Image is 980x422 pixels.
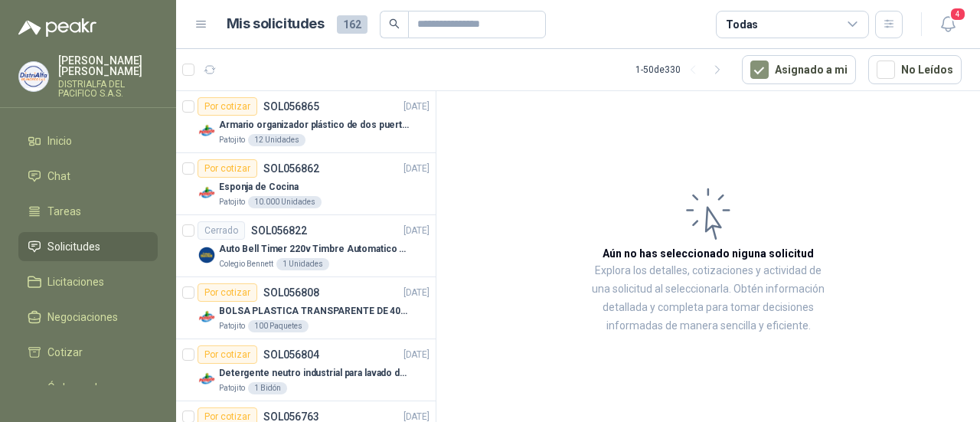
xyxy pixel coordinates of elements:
span: Inicio [47,132,72,149]
p: Explora los detalles, cotizaciones y actividad de una solicitud al seleccionarla. Obtén informaci... [590,262,827,335]
p: SOL056865 [263,101,319,112]
p: Patojito [219,196,245,208]
img: Company Logo [198,370,216,388]
img: Company Logo [198,184,216,202]
div: Por cotizar [198,97,257,116]
div: 100 Paquetes [248,320,309,332]
p: Patojito [219,320,245,332]
a: CerradoSOL056822[DATE] Company LogoAuto Bell Timer 220v Timbre Automatico Para Colegios, IndustCo... [176,215,436,277]
a: Solicitudes [18,232,158,261]
span: Chat [47,168,70,185]
p: Armario organizador plástico de dos puertas de acuerdo a la imagen adjunta [219,118,410,132]
p: Patojito [219,134,245,146]
p: SOL056763 [263,411,319,422]
a: Negociaciones [18,303,158,332]
div: Por cotizar [198,159,257,178]
p: DISTRIALFA DEL PACIFICO S.A.S. [58,80,158,98]
a: Por cotizarSOL056865[DATE] Company LogoArmario organizador plástico de dos puertas de acuerdo a l... [176,91,436,153]
a: Por cotizarSOL056804[DATE] Company LogoDetergente neutro industrial para lavado de tanques y maqu... [176,339,436,401]
h1: Mis solicitudes [227,13,325,35]
p: [PERSON_NAME] [PERSON_NAME] [58,55,158,77]
div: 1 Unidades [276,258,329,270]
div: Por cotizar [198,345,257,364]
a: Chat [18,162,158,191]
span: search [389,18,400,29]
span: Tareas [47,203,81,220]
span: Cotizar [47,344,83,361]
p: [DATE] [403,348,430,362]
div: Cerrado [198,221,245,240]
div: 12 Unidades [248,134,305,146]
p: BOLSA PLASTICA TRANSPARENTE DE 40*60 CMS [219,304,410,319]
img: Company Logo [198,308,216,326]
p: [DATE] [403,224,430,238]
button: No Leídos [868,55,962,84]
a: Por cotizarSOL056808[DATE] Company LogoBOLSA PLASTICA TRANSPARENTE DE 40*60 CMSPatojito100 Paquetes [176,277,436,339]
div: 10.000 Unidades [248,196,322,208]
p: Detergente neutro industrial para lavado de tanques y maquinas. [219,366,410,381]
div: Todas [726,16,758,33]
h3: Aún no has seleccionado niguna solicitud [603,245,814,262]
img: Company Logo [19,62,48,91]
img: Company Logo [198,122,216,140]
span: 4 [949,7,966,21]
p: SOL056862 [263,163,319,174]
p: [DATE] [403,162,430,176]
a: Por cotizarSOL056862[DATE] Company LogoEsponja de CocinaPatojito10.000 Unidades [176,153,436,215]
p: Esponja de Cocina [219,180,299,195]
p: Auto Bell Timer 220v Timbre Automatico Para Colegios, Indust [219,242,410,257]
button: Asignado a mi [742,55,856,84]
a: Cotizar [18,338,158,367]
a: Órdenes de Compra [18,373,158,419]
div: Por cotizar [198,283,257,302]
button: 4 [934,11,962,38]
div: 1 Bidón [248,382,287,394]
span: Negociaciones [47,309,118,325]
span: Solicitudes [47,238,100,255]
span: Licitaciones [47,273,104,290]
p: [DATE] [403,286,430,300]
img: Company Logo [198,246,216,264]
a: Licitaciones [18,267,158,296]
p: [DATE] [403,100,430,114]
a: Tareas [18,197,158,226]
p: Patojito [219,382,245,394]
div: 1 - 50 de 330 [635,57,730,82]
span: Órdenes de Compra [47,379,143,413]
img: Logo peakr [18,18,96,37]
p: SOL056804 [263,349,319,360]
p: SOL056822 [251,225,307,236]
span: 162 [337,15,367,34]
p: Colegio Bennett [219,258,273,270]
p: SOL056808 [263,287,319,298]
a: Inicio [18,126,158,155]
